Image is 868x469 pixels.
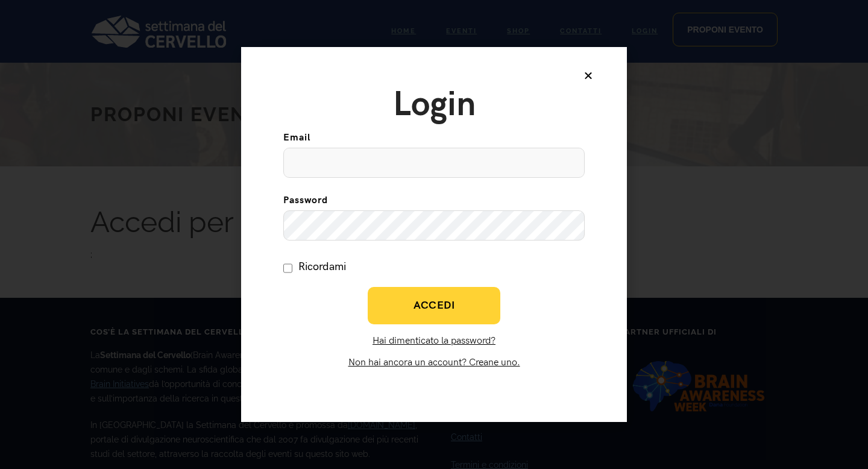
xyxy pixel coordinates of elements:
[283,133,585,145] label: Email
[283,196,585,207] label: Password
[298,259,349,275] label: Ricordami
[368,287,500,324] button: Accedi
[373,335,495,347] a: Hai dimenticato la password?
[348,357,520,368] a: Non hai ancora un account? Creane uno.
[414,298,454,312] span: Accedi
[277,83,591,127] h2: Login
